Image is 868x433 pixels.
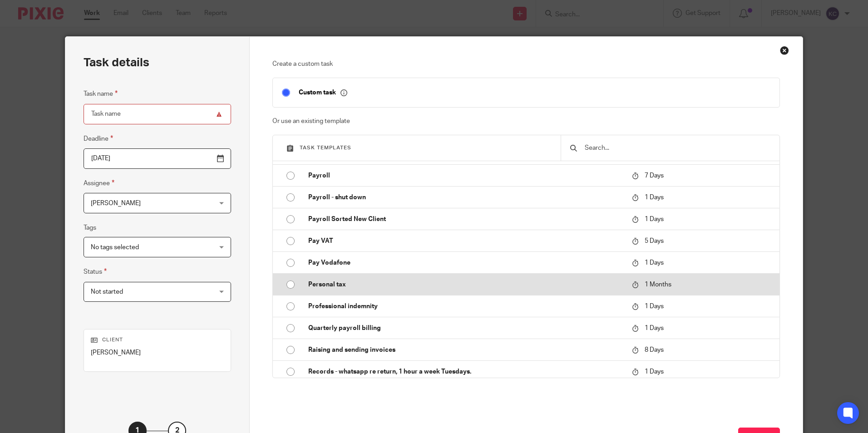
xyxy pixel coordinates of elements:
p: Custom task [299,89,347,97]
span: 1 Days [645,260,664,266]
span: 1 Months [645,281,671,288]
label: Assignee [84,178,114,188]
p: Professional indemnity [308,302,623,311]
p: Payroll Sorted New Client [308,215,623,224]
span: 5 Days [645,238,664,244]
span: 1 Days [645,369,664,375]
h2: Task details [84,55,149,70]
input: Search... [584,143,770,153]
span: [PERSON_NAME] [91,200,141,207]
span: Task templates [300,145,351,150]
p: [PERSON_NAME] [91,348,224,357]
label: Task name [84,89,118,99]
input: Task name [84,104,231,124]
p: Pay Vodafone [308,258,623,267]
p: Payroll - shut down [308,193,623,202]
p: Client [91,336,224,344]
div: Close this dialog window [780,46,789,55]
label: Status [84,266,107,277]
input: Pick a date [84,148,231,169]
p: Raising and sending invoices [308,345,623,354]
span: Not started [91,289,123,295]
p: Create a custom task [272,59,779,69]
p: Or use an existing template [272,117,779,126]
span: 1 Days [645,325,664,331]
span: 1 Days [645,303,664,310]
label: Tags [84,223,96,232]
p: Records - whatsapp re return, 1 hour a week Tuesdays. [308,367,623,376]
p: Payroll [308,171,623,180]
p: Quarterly payroll billing [308,324,623,333]
span: 8 Days [645,347,664,353]
span: 7 Days [645,172,664,179]
p: Pay VAT [308,236,623,246]
span: No tags selected [91,244,139,251]
label: Deadline [84,133,113,144]
span: 1 Days [645,216,664,222]
span: 1 Days [645,194,664,201]
p: Personal tax [308,280,623,289]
